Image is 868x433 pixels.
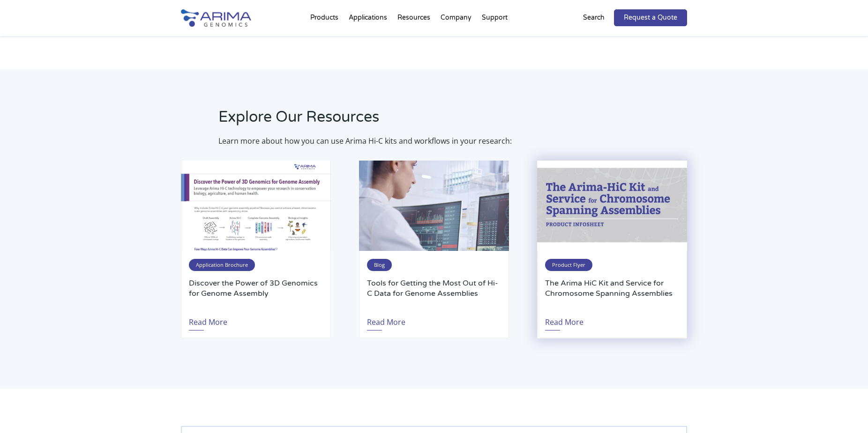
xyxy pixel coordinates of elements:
[11,231,73,240] span: Invertebrate animal
[218,107,687,135] h2: Explore Our Resources
[359,161,509,250] img: Epigenetics-3-500x300.jpg
[545,278,679,309] a: The Arima HiC Kit and Service for Chromosome Spanning Assemblies
[181,9,251,27] img: Arima-Genomics-logo
[2,220,8,226] input: Vertebrate animal
[11,243,27,252] span: Plant
[367,259,392,271] span: Blog
[11,206,34,215] span: Human
[367,309,405,330] a: Read More
[545,259,592,271] span: Product Flyer
[189,259,255,271] span: Application Brochure
[583,12,605,24] p: Search
[367,278,501,309] a: Tools for Getting the Most Out of Hi-C Data for Genome Assemblies
[614,9,687,26] a: Request a Quote
[2,256,8,262] input: Other (please describe)
[545,309,584,330] a: Read More
[2,232,8,238] input: Invertebrate animal
[218,135,687,147] p: Learn more about how you can use Arima Hi-C kits and workflows in your research:
[181,161,331,250] img: Image-Discover-the-power-of-3D-genomics-for-genome-assembly-500x300.png
[189,278,323,309] a: Discover the Power of 3D Genomics for Genome Assembly
[11,219,67,228] span: Vertebrate animal
[2,207,8,213] input: Human
[537,161,687,250] img: B10F45A1-B03F-4255-B2E2-0C6E7D82317F_1_201_a-500x300.jpeg
[11,255,84,264] span: Other (please describe)
[189,309,227,330] a: Read More
[2,244,8,250] input: Plant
